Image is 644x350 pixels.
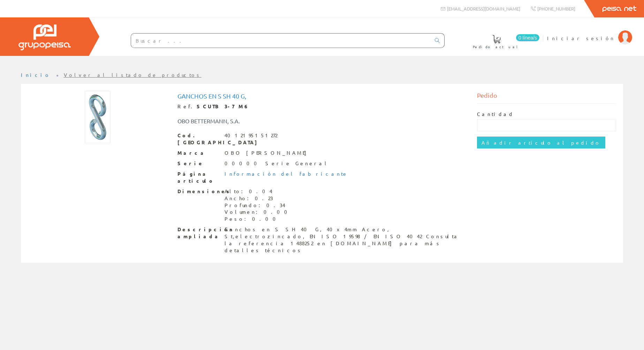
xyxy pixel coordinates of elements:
div: Volumen: 0.00 [225,209,291,216]
span: Pedido actual [473,43,520,50]
div: 00000 Serie General [225,160,329,167]
label: Cantidad [477,111,514,118]
div: OBO [PERSON_NAME] [225,150,310,156]
input: Buscar ... [131,34,431,48]
div: Peso: 0.00 [225,216,291,223]
span: 0 línea/s [516,34,539,41]
a: Volver al listado de productos [64,72,202,78]
span: [PHONE_NUMBER] [537,6,575,12]
div: Alto: 0.04 [225,188,291,195]
img: Grupo Peisa [18,24,71,50]
h1: Ganchos en S SH 40 G, [177,93,467,100]
div: Profundo: 0.34 [225,202,291,209]
span: Iniciar sesión [547,35,615,42]
span: Descripción ampliada [177,226,219,240]
strong: SCUTB 3-7 M6 [197,103,249,109]
span: [EMAIL_ADDRESS][DOMAIN_NAME] [447,6,520,12]
input: Añadir artículo al pedido [477,137,605,148]
div: Ref. [177,103,467,110]
div: Ancho: 0.23 [225,195,291,202]
span: Cod. [GEOGRAPHIC_DATA] [177,132,219,146]
span: Dimensiones [177,188,219,195]
a: Iniciar sesión [547,29,632,36]
a: Inicio [21,72,51,78]
a: Información del fabricante [225,170,348,177]
div: 4012195151272 [225,132,277,139]
span: Página artículo [177,170,219,184]
span: Serie [177,160,219,167]
div: Ganchos en S SH 40 G, 40x4mm Acero, St,electrozincado, EN ISO 19598 / EN ISO 4042 Consulta la ref... [225,226,467,254]
div: Pedido [477,91,616,104]
span: Marca [177,150,219,156]
img: Foto artículo Ganchos en S SH 40 G, (74.149659863946x150) [85,91,111,143]
div: OBO BETTERMANN, S.A. [172,117,347,125]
